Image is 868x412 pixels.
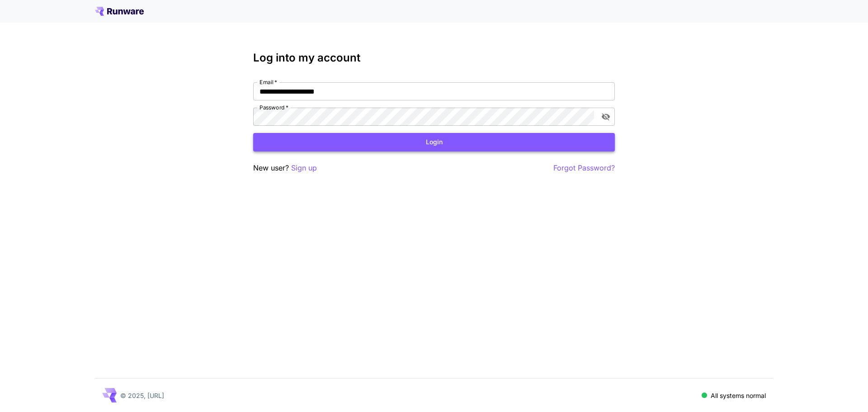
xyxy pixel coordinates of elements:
h3: Log into my account [253,52,615,64]
p: All systems normal [711,391,766,400]
label: Email [259,78,277,86]
label: Password [259,104,288,111]
p: © 2025, [URL] [120,391,164,400]
button: toggle password visibility [598,109,614,125]
button: Forgot Password? [553,162,615,174]
p: New user? [253,162,317,174]
button: Login [253,133,615,152]
button: Sign up [291,162,317,174]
